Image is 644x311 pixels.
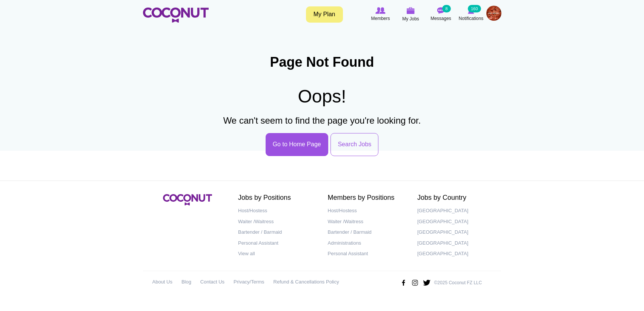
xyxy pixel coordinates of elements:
[366,6,396,23] a: Browse Members Members
[411,277,419,289] img: Instagram
[417,238,496,249] a: [GEOGRAPHIC_DATA]
[442,5,450,12] small: 8
[407,7,415,14] img: My Jobs
[143,55,501,70] h1: Page Not Found
[238,248,317,259] a: View all
[274,277,339,288] a: Refund & Cancellations Policy
[459,15,483,22] span: Notifications
[417,194,496,202] h2: Jobs by Country
[417,227,496,238] a: [GEOGRAPHIC_DATA]
[328,194,406,202] h2: Members by Positions
[143,8,209,23] img: Home
[266,133,328,156] a: Go to Home Page
[399,277,407,289] img: Facebook
[152,277,172,288] a: About Us
[328,216,406,227] a: Waiter /Waitress
[328,238,406,249] a: Administrations
[456,6,486,23] a: Notifications Notifications 160
[330,133,378,156] a: Search Jobs
[143,116,501,126] h3: We can't seem to find the page you're looking for.
[238,205,317,216] a: Host/Hostess
[417,205,496,216] a: [GEOGRAPHIC_DATA]
[430,15,451,22] span: Messages
[238,194,317,202] h2: Jobs by Positions
[417,216,496,227] a: [GEOGRAPHIC_DATA]
[238,238,317,249] a: Personal Assistant
[402,15,419,23] span: My Jobs
[375,7,385,14] img: Browse Members
[468,5,481,12] small: 160
[437,7,445,14] img: Messages
[371,15,390,22] span: Members
[200,277,224,288] a: Contact Us
[181,277,191,288] a: Blog
[238,216,317,227] a: Waiter /Waitress
[328,205,406,216] a: Host/Hostess
[468,7,474,14] img: Notifications
[306,6,343,23] a: My Plan
[143,85,501,108] h2: Oops!
[238,227,317,238] a: Bartender / Barmaid
[234,277,264,288] a: Privacy/Terms
[423,277,431,289] img: Twitter
[163,194,212,205] img: Coconut
[434,280,482,286] p: ©2025 Coconut FZ LLC
[417,248,496,259] a: [GEOGRAPHIC_DATA]
[426,6,456,23] a: Messages Messages 8
[328,227,406,238] a: Bartender / Barmaid
[328,248,406,259] a: Personal Assistant
[396,6,426,23] a: My Jobs My Jobs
